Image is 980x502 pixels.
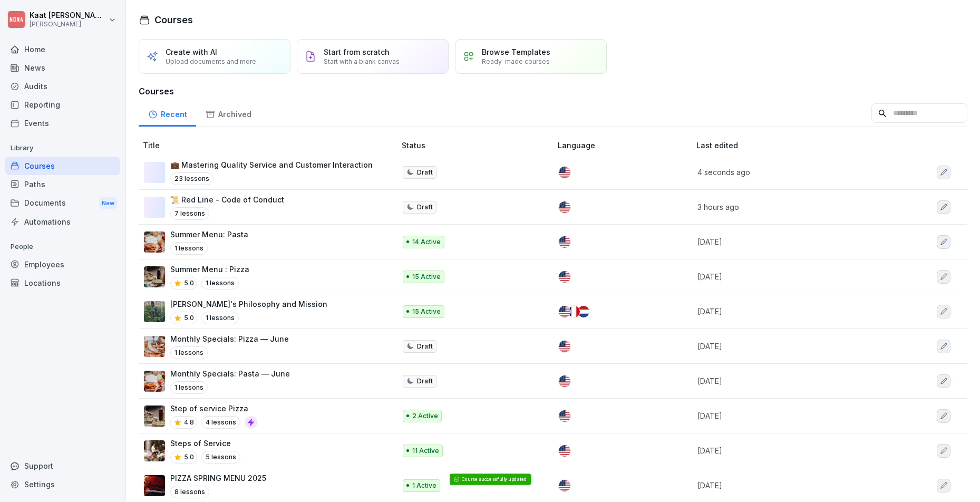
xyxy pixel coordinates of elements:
[144,475,165,496] img: qe1fmmu9zvgi1yzg2cu4nv49.png
[5,274,120,292] a: Locations
[170,472,266,484] p: PIZZA SPRING MENU 2025
[559,341,570,352] img: us.svg
[5,59,120,77] div: News
[170,242,208,255] p: 1 lessons
[170,346,208,359] p: 1 lessons
[99,197,117,209] div: New
[417,376,433,386] p: Draft
[5,175,120,194] div: Paths
[5,114,120,132] a: Events
[5,95,120,114] a: Reporting
[559,271,570,283] img: us.svg
[5,194,120,213] a: DocumentsNew
[170,381,208,394] p: 1 lessons
[184,418,194,427] p: 4.8
[170,229,248,240] p: Summer Menu: Pasta
[5,157,120,175] a: Courses
[461,476,527,482] div: Course successfully updated
[578,306,589,317] img: nl.svg
[559,306,570,317] img: us.svg
[139,100,196,127] a: Recent
[184,278,194,288] p: 5.0
[5,475,120,494] a: Settings
[696,140,898,151] p: Last edited
[143,140,397,151] p: Title
[324,57,400,65] p: Start with a blank canvas
[170,207,209,220] p: 7 lessons
[697,445,886,456] p: [DATE]
[184,313,194,323] p: 5.0
[144,301,165,322] img: cktznsg10ahe3ln2ptfp89y3.png
[170,368,290,379] p: Monthly Specials: Pasta — June
[201,277,239,289] p: 1 lessons
[30,11,106,20] p: Kaat [PERSON_NAME]
[697,480,886,491] p: [DATE]
[170,172,214,185] p: 23 lessons
[144,440,165,461] img: vd9hf8v6tixg1rgmgu18qv0n.png
[170,298,327,310] p: [PERSON_NAME]'s Philosophy and Mission
[559,375,570,387] img: us.svg
[559,236,570,248] img: us.svg
[196,100,260,127] a: Archived
[417,202,433,212] p: Draft
[170,333,289,344] p: Monthly Specials: Pizza — June
[417,342,433,351] p: Draft
[170,438,240,449] p: Steps of Service
[324,47,390,56] p: Start from scratch
[697,167,886,178] p: 4 seconds ago
[201,416,240,429] p: 4 lessons
[697,306,886,317] p: [DATE]
[144,266,165,287] img: l2vh19n2q7kz6s3t5892pad2.png
[5,457,120,475] div: Support
[559,410,570,422] img: us.svg
[166,57,256,65] p: Upload documents and more
[170,159,373,170] p: 💼 Mastering Quality Service and Customer Interaction
[170,486,209,498] p: 8 lessons
[412,307,441,316] p: 15 Active
[30,21,106,28] p: [PERSON_NAME]
[5,140,120,157] p: Library
[697,201,886,213] p: 3 hours ago
[402,140,554,151] p: Status
[144,336,165,357] img: ao57u8bxhtxwub0eow4jhlen.png
[5,77,120,95] a: Audits
[166,47,217,56] p: Create with AI
[559,167,570,178] img: us.svg
[559,445,570,457] img: us.svg
[559,201,570,213] img: us.svg
[139,85,967,98] h3: Courses
[568,306,580,317] img: fr.svg
[184,452,194,462] p: 5.0
[144,231,165,253] img: i75bwr3lke107x3pjivkuo40.png
[5,255,120,274] a: Employees
[5,213,120,231] a: Automations
[412,411,438,421] p: 2 Active
[417,168,433,177] p: Draft
[482,47,550,56] p: Browse Templates
[482,57,550,65] p: Ready-made courses
[412,237,441,247] p: 14 Active
[5,238,120,255] p: People
[170,194,284,205] p: 📜 Red Line - Code of Conduct
[412,272,441,282] p: 15 Active
[201,451,240,464] p: 5 lessons
[154,13,193,27] h1: Courses
[697,410,886,421] p: [DATE]
[5,40,120,59] a: Home
[170,264,249,275] p: Summer Menu : Pizza
[697,375,886,387] p: [DATE]
[412,446,439,456] p: 11 Active
[558,140,692,151] p: Language
[170,403,257,414] p: Step of service Pizza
